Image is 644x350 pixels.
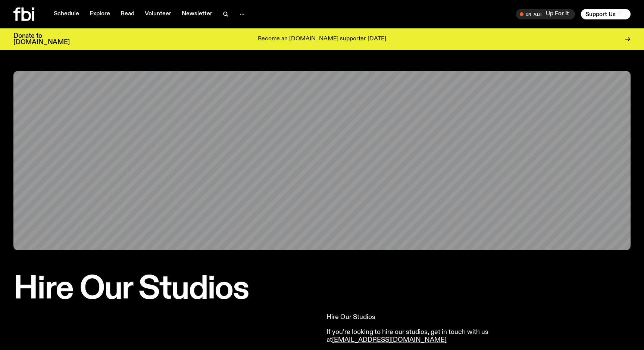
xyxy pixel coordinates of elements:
[49,9,84,19] a: Schedule
[516,9,575,19] button: On AirUp For It
[585,11,616,18] span: Support Us
[258,36,386,43] p: Become an [DOMAIN_NAME] supporter [DATE]
[140,9,176,19] a: Volunteer
[332,337,447,343] a: [EMAIL_ADDRESS][DOMAIN_NAME]
[85,9,115,19] a: Explore
[116,9,139,19] a: Read
[13,274,631,304] h1: Hire Our Studios
[177,9,217,19] a: Newsletter
[326,313,541,322] p: Hire Our Studios
[13,33,70,46] h3: Donate to [DOMAIN_NAME]
[581,9,631,19] button: Support Us
[326,328,541,344] p: If you’re looking to hire our studios, get in touch with us at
